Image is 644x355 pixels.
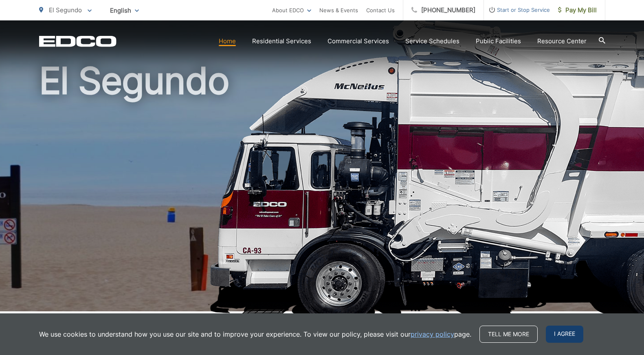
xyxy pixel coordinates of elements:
a: Residential Services [252,36,311,46]
a: Service Schedules [405,36,459,46]
a: Tell me more [479,326,538,343]
p: We use cookies to understand how you use our site and to improve your experience. To view our pol... [39,329,471,339]
a: Home [219,36,236,46]
a: Contact Us [366,5,395,15]
a: About EDCO [272,5,311,15]
a: Commercial Services [327,36,389,46]
span: English [104,3,145,18]
a: Resource Center [537,36,587,46]
a: News & Events [319,5,358,15]
span: Pay My Bill [558,5,597,15]
a: Public Facilities [476,36,521,46]
a: privacy policy [411,329,454,339]
a: EDCD logo. Return to the homepage. [39,35,116,47]
span: El Segundo [49,6,82,14]
span: I agree [546,326,583,343]
h1: El Segundo [39,60,605,319]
